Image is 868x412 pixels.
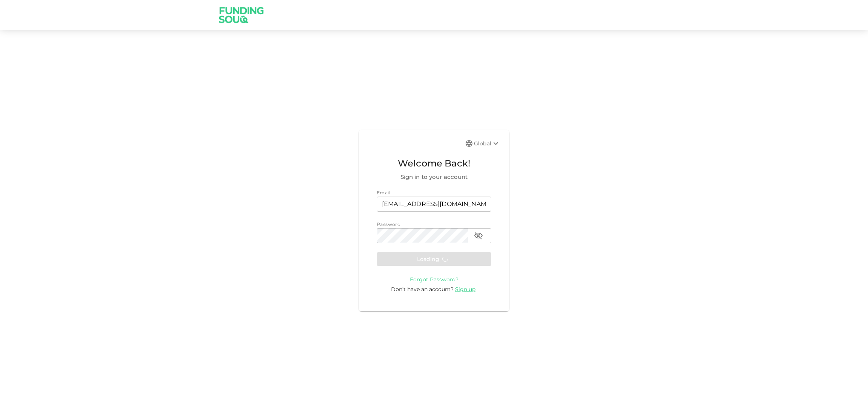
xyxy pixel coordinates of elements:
span: Email [377,190,390,195]
span: Don’t have an account? [391,286,454,293]
input: email [377,197,491,212]
span: Sign up [455,286,475,293]
span: Password [377,221,400,227]
span: Welcome Back! [377,156,491,171]
input: password [377,228,468,243]
span: Sign in to your account [377,172,491,182]
div: Global [474,139,500,148]
a: Forgot Password? [410,276,458,283]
